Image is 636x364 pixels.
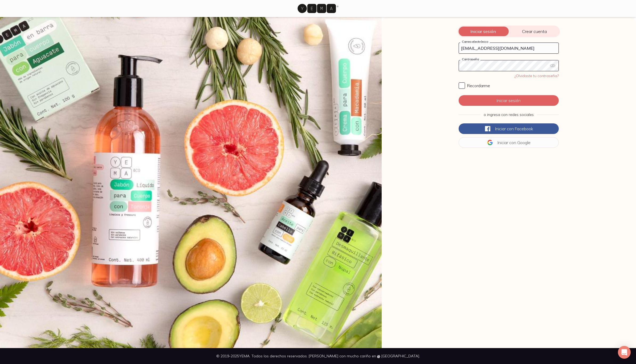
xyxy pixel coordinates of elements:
[498,140,516,145] span: Iniciar con
[459,137,559,148] button: Iniciar conGoogle
[484,112,534,117] span: o ingresa con redes sociales
[460,57,480,61] label: Contraseña
[309,354,420,358] span: [PERSON_NAME] con mucho cariño en [GEOGRAPHIC_DATA].
[509,29,560,34] span: Crear cuenta
[515,73,559,78] a: ¿Olvidaste tu contraseña?
[495,126,514,131] span: Iniciar con
[459,123,559,134] button: Iniciar conFacebook
[467,83,490,88] span: Recordarme
[460,40,490,44] label: Correo electrónico
[459,95,559,106] button: Iniciar sesión
[458,29,509,34] span: Iniciar sesión
[459,82,465,89] input: Recordarme
[618,346,631,359] div: Open Intercom Messenger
